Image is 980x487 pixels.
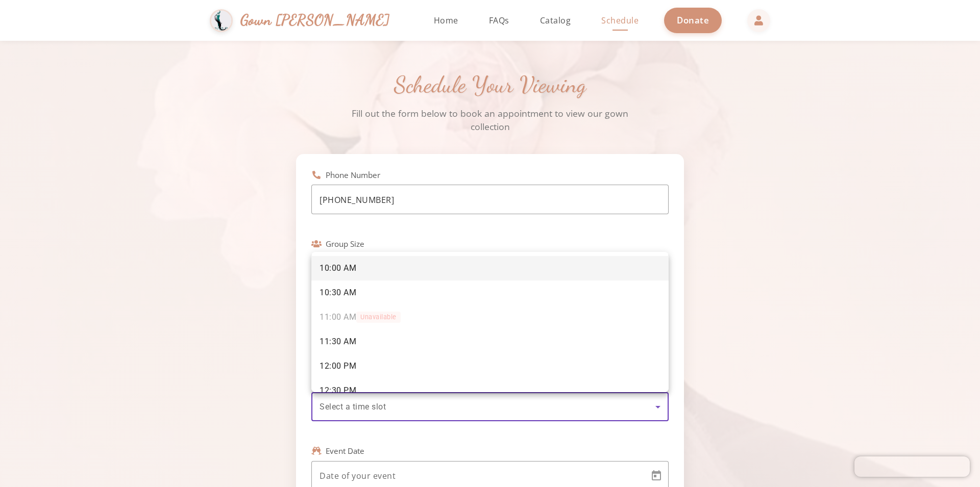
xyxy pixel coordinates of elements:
[854,456,970,477] iframe: Chatra live chat
[320,287,356,298] span: 10:30 AM
[320,361,356,372] span: 12:00 PM
[320,263,356,274] span: 10:00 AM
[320,385,356,396] span: 12:30 PM
[320,336,356,347] span: 11:30 AM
